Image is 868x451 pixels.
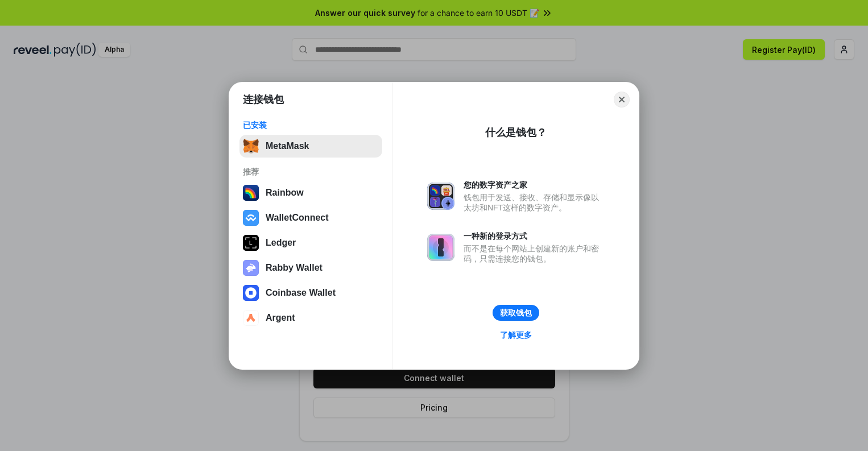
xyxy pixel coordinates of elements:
div: Argent [266,313,295,323]
div: 获取钱包 [500,308,532,318]
img: svg+xml,%3Csvg%20width%3D%2228%22%20height%3D%2228%22%20viewBox%3D%220%200%2028%2028%22%20fill%3D... [243,285,259,301]
div: WalletConnect [266,213,329,223]
img: svg+xml,%3Csvg%20width%3D%2228%22%20height%3D%2228%22%20viewBox%3D%220%200%2028%2028%22%20fill%3D... [243,210,259,226]
div: 推荐 [243,167,379,177]
button: Rainbow [239,181,382,204]
a: 了解更多 [493,328,539,342]
div: Ledger [266,238,296,248]
button: Ledger [239,231,382,254]
img: svg+xml,%3Csvg%20fill%3D%22none%22%20height%3D%2233%22%20viewBox%3D%220%200%2035%2033%22%20width%... [243,138,259,154]
h1: 连接钱包 [243,93,284,106]
button: Close [614,92,630,107]
button: 获取钱包 [493,305,539,321]
div: 什么是钱包？ [485,126,547,139]
div: 而不是在每个网站上创建新的账户和密码，只需连接您的钱包。 [464,243,605,264]
img: svg+xml,%3Csvg%20xmlns%3D%22http%3A%2F%2Fwww.w3.org%2F2000%2Fsvg%22%20fill%3D%22none%22%20viewBox... [427,183,454,210]
button: WalletConnect [239,206,382,229]
button: MetaMask [239,135,382,158]
img: svg+xml,%3Csvg%20width%3D%2228%22%20height%3D%2228%22%20viewBox%3D%220%200%2028%2028%22%20fill%3D... [243,310,259,326]
div: 您的数字资产之家 [464,180,605,190]
div: 钱包用于发送、接收、存储和显示像以太坊和NFT这样的数字资产。 [464,192,605,213]
div: 了解更多 [500,330,532,340]
div: Coinbase Wallet [266,288,336,298]
img: svg+xml,%3Csvg%20xmlns%3D%22http%3A%2F%2Fwww.w3.org%2F2000%2Fsvg%22%20width%3D%2228%22%20height%3... [243,235,259,251]
button: Rabby Wallet [239,256,382,279]
div: Rabby Wallet [266,263,323,273]
button: Argent [239,307,382,329]
div: Rainbow [266,188,304,198]
img: svg+xml,%3Csvg%20width%3D%22120%22%20height%3D%22120%22%20viewBox%3D%220%200%20120%20120%22%20fil... [243,185,259,201]
img: svg+xml,%3Csvg%20xmlns%3D%22http%3A%2F%2Fwww.w3.org%2F2000%2Fsvg%22%20fill%3D%22none%22%20viewBox... [427,234,454,261]
div: MetaMask [266,141,309,151]
div: 一种新的登录方式 [464,231,605,241]
div: 已安装 [243,120,379,130]
button: Coinbase Wallet [239,282,382,304]
img: svg+xml,%3Csvg%20xmlns%3D%22http%3A%2F%2Fwww.w3.org%2F2000%2Fsvg%22%20fill%3D%22none%22%20viewBox... [243,260,259,276]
